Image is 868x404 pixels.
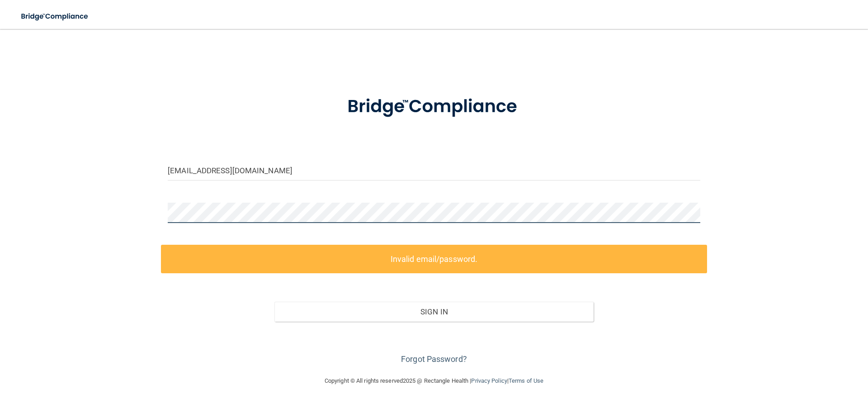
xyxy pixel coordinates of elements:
button: Sign In [274,302,594,322]
a: Terms of Use [509,377,543,384]
a: Forgot Password? [401,354,467,364]
input: Email [168,160,700,181]
img: bridge_compliance_login_screen.278c3ca4.svg [329,83,539,130]
label: Invalid email/password. [161,245,707,273]
a: Privacy Policy [471,377,507,384]
img: bridge_compliance_login_screen.278c3ca4.svg [14,7,97,26]
div: Copyright © All rights reserved 2025 @ Rectangle Health | | [269,366,599,395]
